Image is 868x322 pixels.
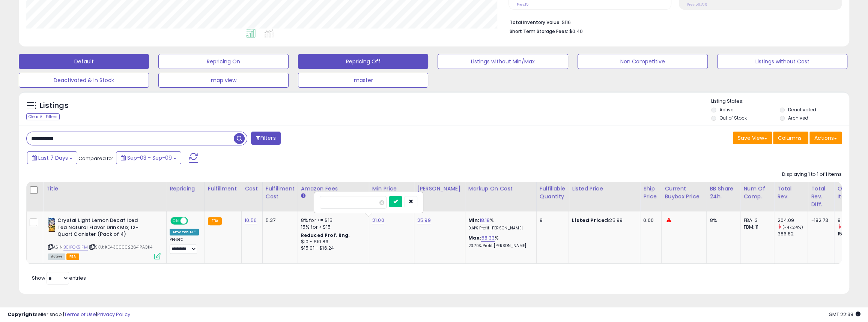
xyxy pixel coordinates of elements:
[572,185,637,193] div: Listed Price
[743,217,768,224] div: FBA: 3
[301,239,363,245] div: $10 - $10.83
[48,253,65,260] span: All listings currently available for purchase on Amazon
[743,185,771,201] div: Num of Comp.
[208,185,238,193] div: Fulfillment
[8,311,35,318] strong: Copyright
[187,218,199,224] span: OFF
[301,224,363,231] div: 15% for > $15
[540,217,563,224] div: 9
[733,132,772,144] button: Save View
[48,217,161,259] div: ASIN:
[78,155,113,162] span: Compared to:
[26,113,60,120] div: Clear All Filters
[778,134,802,142] span: Columns
[479,217,490,224] a: 18.18
[643,185,658,201] div: Ship Price
[510,28,568,34] b: Short Term Storage Fees:
[171,218,181,224] span: ON
[788,106,816,113] label: Deactivated
[811,217,828,224] div: -182.73
[465,182,536,211] th: The percentage added to the cost of goods (COGS) that forms the calculator for Min & Max prices.
[777,217,808,224] div: 204.09
[540,185,566,201] div: Fulfillable Quantity
[417,185,462,193] div: [PERSON_NAME]
[97,311,130,318] a: Privacy Policy
[809,132,842,144] button: Actions
[170,237,199,254] div: Preset:
[301,185,366,193] div: Amazon Fees
[572,217,606,224] b: Listed Price:
[829,311,860,318] span: 2025-09-17 22:38 GMT
[468,226,531,231] p: 9.14% Profit [PERSON_NAME]
[773,132,808,144] button: Columns
[788,115,808,121] label: Archived
[811,185,831,208] div: Total Rev. Diff.
[63,244,88,250] a: B01FOK5IFM
[719,115,747,121] label: Out of Stock
[266,217,292,224] div: 5.37
[372,185,411,193] div: Min Price
[510,17,836,26] li: $116
[27,151,77,164] button: Last 7 Days
[245,185,259,193] div: Cost
[468,243,531,249] p: 23.70% Profit [PERSON_NAME]
[57,217,149,240] b: Crystal Light Lemon Decaf Iced Tea Natural Flavor Drink Mix, 12-Quart Canister (Pack of 4)
[468,217,480,224] b: Min:
[298,54,428,69] button: Repricing Off
[417,217,431,224] a: 25.99
[719,106,733,113] label: Active
[510,19,561,25] b: Total Inventory Value:
[127,154,172,162] span: Sep-03 - Sep-09
[64,311,96,318] a: Terms of Use
[572,217,634,224] div: $25.99
[251,132,280,145] button: Filters
[8,311,130,318] div: seller snap | |
[468,217,531,231] div: %
[710,185,737,201] div: BB Share 24h.
[170,229,199,235] div: Amazon AI *
[116,151,181,164] button: Sep-03 - Sep-09
[837,185,865,201] div: Ordered Items
[38,154,68,162] span: Last 7 Days
[438,54,568,69] button: Listings without Min/Max
[19,73,149,88] button: Deactivated & In Stock
[301,245,363,252] div: $15.01 - $16.24
[468,234,481,241] b: Max:
[710,217,734,224] div: 8%
[298,73,428,88] button: master
[481,234,495,242] a: 58.33
[40,100,69,111] h5: Listings
[301,232,350,238] b: Reduced Prof. Rng.
[208,217,222,225] small: FBA
[245,217,257,224] a: 10.56
[517,2,528,7] small: Prev: 15
[665,185,703,201] div: Current Buybox Price
[643,217,656,224] div: 0.00
[782,224,803,230] small: (-47.24%)
[48,217,56,232] img: 51kR+9Dqf+L._SL40_.jpg
[266,185,295,201] div: Fulfillment Cost
[687,2,707,7] small: Prev: 56.70%
[711,98,849,105] p: Listing States:
[578,54,708,69] button: Non Competitive
[837,231,868,237] div: 15
[19,54,149,69] button: Default
[468,235,531,249] div: %
[372,217,384,224] a: 21.00
[301,193,305,199] small: Amazon Fees.
[717,54,847,69] button: Listings without Cost
[158,54,289,69] button: Repricing On
[777,185,805,201] div: Total Rev.
[777,231,808,237] div: 386.82
[569,28,583,35] span: $0.40
[782,171,842,178] div: Displaying 1 to 1 of 1 items
[46,185,163,193] div: Title
[89,244,152,250] span: | SKU: KD43000022641PACK4
[32,274,86,282] span: Show: entries
[301,217,363,224] div: 8% for <= $15
[837,217,868,224] div: 8
[158,73,289,88] button: map view
[468,185,533,193] div: Markup on Cost
[743,224,768,231] div: FBM: 11
[66,253,79,260] span: FBA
